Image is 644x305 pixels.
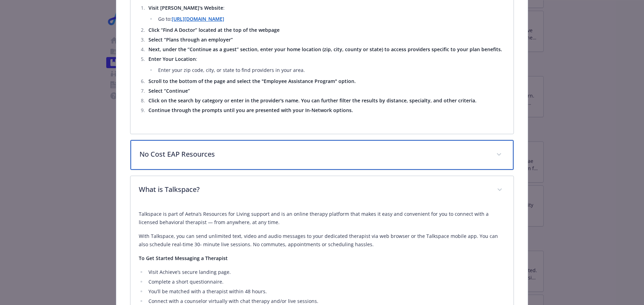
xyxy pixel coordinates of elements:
[172,16,224,22] a: [URL][DOMAIN_NAME]
[148,27,280,33] strong: Click “Find A Doctor” located at the top of the webpage
[146,287,505,296] li: You’ll be matched with a therapist within 48 hours.
[148,87,190,94] strong: Select “Continue”
[139,210,505,227] p: Talkspace is part of Aetna’s Resources for Living support and is an online therapy platform that ...
[130,140,514,170] div: No Cost EAP Resources
[148,36,233,43] strong: Select “Plans through an employer”
[148,4,223,11] strong: Visit [PERSON_NAME]'s Website
[146,268,505,276] li: Visit Achieve’s secure landing page.
[156,66,505,74] li: Enter your zip code, city, or state to find providers in your area.
[148,56,196,62] strong: Enter Your Location
[148,107,353,113] strong: Continue through the prompts until you are presented with your In-Network options.
[148,97,477,104] strong: Click on the search by category or enter in the provider's name. You can further filter the resul...
[130,176,514,204] div: What is Talkspace?
[146,55,505,74] li: :
[156,15,505,23] li: Go to:
[139,149,488,159] p: No Cost EAP Resources
[148,46,502,53] strong: Next, under the “Continue as a guest” section, enter your home location (zip, city, county or sta...
[146,278,505,286] li: Complete a short questionnaire.
[139,184,489,195] p: What is Talkspace?
[146,4,505,23] li: :
[139,232,505,249] p: With Talkspace, you can send unlimited text, video and audio messages to your dedicated therapist...
[148,78,356,84] strong: Scroll to the bottom of the page and select the "Employee Assistance Program" option.
[139,255,228,261] strong: To Get Started Messaging a Therapist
